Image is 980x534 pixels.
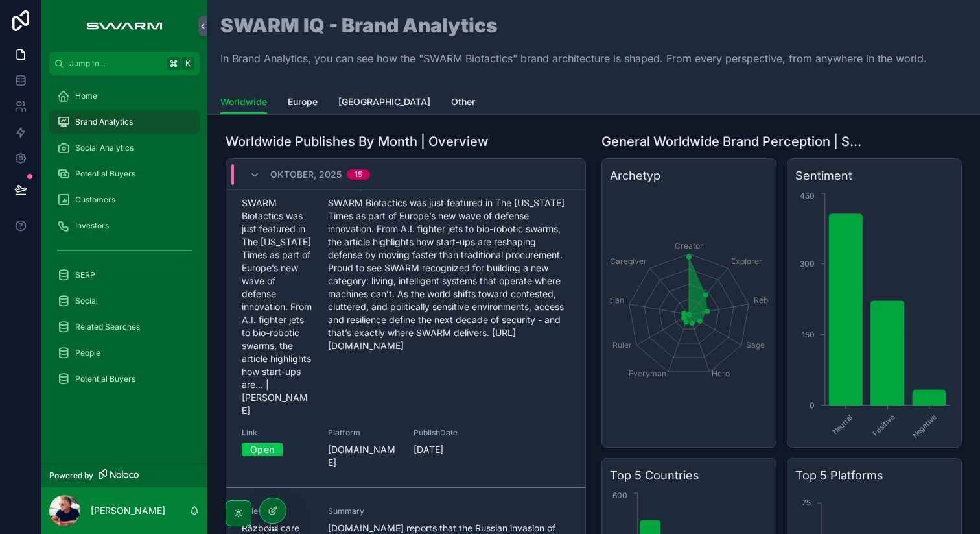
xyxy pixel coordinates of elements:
[49,315,200,339] a: Related Searches
[226,132,489,151] h1: Worldwide Publishes By Month | Overview
[451,90,475,116] a: Other
[49,367,200,391] a: Potential Buyers
[49,341,200,365] a: People
[590,295,624,305] tspan: Magician
[338,90,430,116] a: [GEOGRAPHIC_DATA]
[49,84,200,108] a: Home
[328,443,399,469] span: [DOMAIN_NAME]
[795,167,953,185] h3: Sentiment
[795,190,953,439] div: chart
[49,289,200,313] a: Social
[270,168,342,181] span: Oktober, 2025
[49,214,200,237] a: Investors
[610,190,768,439] div: chart
[731,256,762,266] tspan: Explorer
[610,256,647,266] tspan: Caregiver
[91,504,165,517] p: [PERSON_NAME]
[49,52,200,75] button: Jump to...K
[328,506,570,516] span: Summary
[629,369,666,378] tspan: Everyman
[414,443,484,456] span: [DATE]
[242,439,283,459] a: Open
[328,428,399,438] span: Platform
[75,117,133,127] span: Brand Analytics
[49,136,200,160] a: Social Analytics
[75,348,100,358] span: People
[220,51,927,66] p: In Brand Analytics, you can see how the "SWARM Biotactics" brand architecture is shaped. From eve...
[75,374,135,384] span: Potential Buyers
[355,169,362,180] div: 15
[802,330,815,339] tspan: 150
[49,162,200,186] a: Potential Buyers
[610,467,768,485] h3: Top 5 Countries
[601,132,865,151] h1: General Worldwide Brand Perception | Stats
[802,498,811,507] tspan: 75
[746,340,765,350] tspan: Sage
[75,91,97,101] span: Home
[675,241,703,250] tspan: Creator
[870,413,896,439] text: Positive
[328,197,570,352] span: SWARM Biotactics was just featured in The [US_STATE] Times as part of Europe’s new wave of defens...
[220,95,267,108] span: Worldwide
[49,263,200,287] a: SERP
[220,16,927,35] h1: SWARM IQ - Brand Analytics
[220,90,267,115] a: Worldwide
[451,95,475,108] span: Other
[712,369,730,378] tspan: Hero
[610,167,768,185] h3: Archetyp
[831,413,855,437] text: Neutral
[911,413,938,440] text: Negative
[41,75,207,407] div: scrollable content
[288,90,318,116] a: Europe
[288,95,318,108] span: Europe
[800,259,815,269] tspan: 300
[75,143,134,153] span: Social Analytics
[80,16,169,36] img: App logo
[75,322,140,332] span: Related Searches
[69,58,162,69] span: Jump to...
[810,400,815,410] tspan: 0
[612,340,632,350] tspan: Ruler
[183,58,193,69] span: K
[795,467,953,485] h3: Top 5 Platforms
[75,296,98,306] span: Social
[75,270,95,280] span: SERP
[49,110,200,134] a: Brand Analytics
[338,95,430,108] span: [GEOGRAPHIC_DATA]
[800,191,815,200] tspan: 450
[754,295,775,305] tspan: Rebel
[75,195,115,205] span: Customers
[41,463,207,487] a: Powered by
[414,428,484,438] span: PublishDate
[242,197,312,417] span: SWARM Biotactics was just featured in The [US_STATE] Times as part of Europe’s new wave of defens...
[49,188,200,212] a: Customers
[49,470,93,481] span: Powered by
[242,428,312,438] span: Link
[226,163,585,488] a: TitleSWARM Biotactics was just featured in The [US_STATE] Times as part of Europe’s new wave of d...
[75,221,109,231] span: Investors
[75,169,135,179] span: Potential Buyers
[612,491,627,500] tspan: 600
